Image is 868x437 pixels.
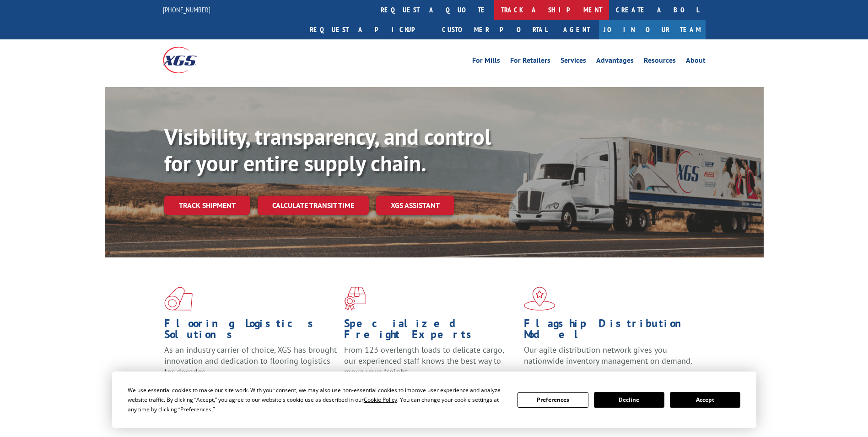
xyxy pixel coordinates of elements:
span: As an industry carrier of choice, XGS has brought innovation and dedication to flooring logistics... [164,344,337,377]
span: Our agile distribution network gives you nationwide inventory management on demand. [524,344,692,366]
img: xgs-icon-focused-on-flooring-red [344,287,366,311]
a: Join Our Team [599,20,706,39]
a: For Mills [472,57,500,67]
a: Agent [554,20,599,39]
h1: Specialized Freight Experts [344,318,517,344]
h1: Flagship Distribution Model [524,318,697,344]
a: About [686,57,706,67]
a: XGS ASSISTANT [376,196,454,215]
a: Services [561,57,586,67]
b: Visibility, transparency, and control for your entire supply chain. [164,122,491,177]
img: xgs-icon-flagship-distribution-model-red [524,287,555,311]
img: xgs-icon-total-supply-chain-intelligence-red [164,287,193,311]
button: Decline [594,392,664,408]
button: Preferences [518,392,588,408]
a: For Retailers [510,57,550,67]
button: Accept [670,392,740,408]
p: From 123 overlength loads to delicate cargo, our experienced staff knows the best way to move you... [344,344,517,385]
a: Customer Portal [435,20,554,39]
a: Advantages [596,57,634,67]
a: Resources [644,57,676,67]
div: We use essential cookies to make our site work. With your consent, we may also use non-essential ... [128,385,507,414]
a: Track shipment [164,196,250,215]
a: [PHONE_NUMBER] [163,5,210,14]
h1: Flooring Logistics Solutions [164,318,337,344]
span: Preferences [180,405,211,413]
a: Calculate transit time [258,196,369,215]
span: Cookie Policy [364,396,397,404]
div: Cookie Consent Prompt [112,371,756,428]
a: Request a pickup [303,20,435,39]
